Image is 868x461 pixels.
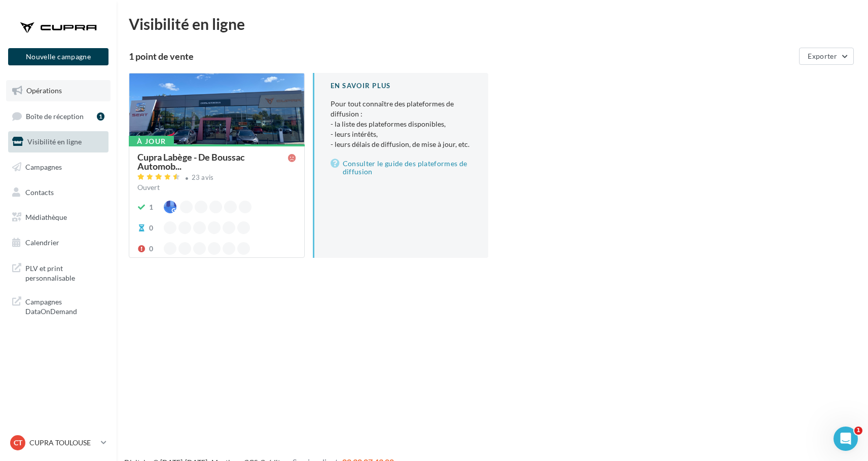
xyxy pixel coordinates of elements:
button: Exporter [799,48,854,65]
span: Campagnes DataOnDemand [25,295,104,317]
span: Campagnes [25,163,62,171]
p: CUPRA TOULOUSE [29,438,97,448]
span: PLV et print personnalisable [25,261,104,283]
a: Médiathèque [6,207,111,228]
span: Exporter [808,52,837,60]
span: Opérations [26,86,62,95]
button: Nouvelle campagne [8,48,108,65]
a: Opérations [6,80,111,101]
li: - la liste des plateformes disponibles, [331,119,473,129]
div: 1 [97,112,104,121]
span: Visibilité en ligne [27,137,82,146]
p: Pour tout connaître des plateformes de diffusion : [331,99,473,149]
a: Campagnes DataOnDemand [6,291,111,321]
iframe: Intercom live chat [834,427,858,451]
div: Visibilité en ligne [129,16,856,31]
a: Visibilité en ligne [6,131,111,152]
span: Boîte de réception [26,111,84,120]
span: Cupra Labège - De Boussac Automob... [137,152,288,171]
a: PLV et print personnalisable [6,257,111,287]
div: 0 [149,244,153,254]
span: Médiathèque [25,213,67,221]
a: Consulter le guide des plateformes de diffusion [331,158,473,178]
div: À jour [129,136,174,147]
span: Contacts [25,187,54,196]
a: 23 avis [137,172,296,184]
div: En savoir plus [331,81,473,91]
div: 23 avis [192,174,214,181]
div: 1 [149,202,153,212]
div: 1 point de vente [129,52,795,61]
li: - leurs délais de diffusion, de mise à jour, etc. [331,139,473,149]
a: Contacts [6,182,111,203]
div: 0 [149,223,153,233]
a: CT CUPRA TOULOUSE [8,433,108,452]
li: - leurs intérêts, [331,129,473,139]
a: Boîte de réception1 [6,105,111,127]
span: Calendrier [25,238,59,247]
a: Campagnes [6,157,111,178]
a: Calendrier [6,232,111,253]
span: Ouvert [137,183,160,191]
span: CT [14,438,22,448]
span: 1 [854,427,862,435]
